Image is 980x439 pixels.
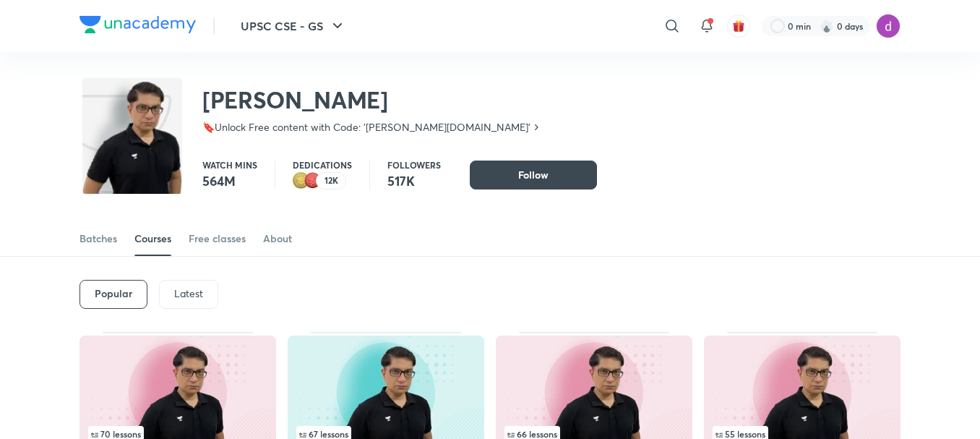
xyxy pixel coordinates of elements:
[304,172,322,189] img: educator badge1
[202,120,530,135] p: 🔖Unlock Free content with Code: '[PERSON_NAME][DOMAIN_NAME]'
[324,176,338,186] p: 12K
[82,81,182,217] img: class
[134,231,171,246] div: Courses
[79,16,196,33] img: Company Logo
[174,288,203,299] p: Latest
[876,14,901,38] img: Divyarani choppa
[79,231,117,246] div: Batches
[715,430,765,438] span: 55 lessons
[189,221,246,256] a: Free classes
[470,161,597,189] button: Follow
[518,168,549,182] span: Follow
[263,221,292,256] a: About
[727,14,750,38] button: avatar
[732,20,745,33] img: avatar
[202,172,257,189] p: 564M
[232,12,355,41] button: UPSC CSE - GS
[91,430,141,438] span: 70 lessons
[507,430,557,438] span: 66 lessons
[202,85,542,114] h2: [PERSON_NAME]
[79,221,117,256] a: Batches
[79,16,196,37] a: Company Logo
[820,19,834,33] img: streak
[299,430,348,438] span: 67 lessons
[293,161,352,169] p: Dedications
[189,231,246,246] div: Free classes
[202,161,257,169] p: Watch mins
[134,221,171,256] a: Courses
[387,172,441,189] p: 517K
[95,288,132,299] h6: Popular
[293,172,310,189] img: educator badge2
[387,161,441,169] p: Followers
[263,231,292,246] div: About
